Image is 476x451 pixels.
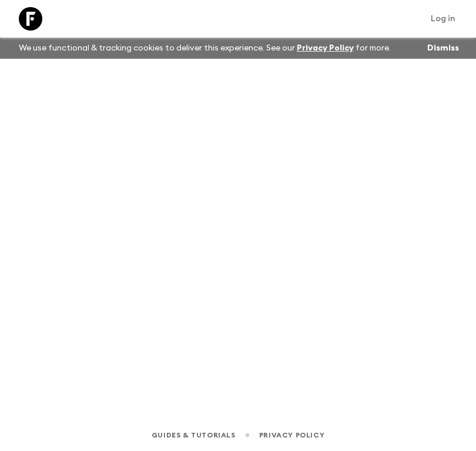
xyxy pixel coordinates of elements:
[297,44,354,52] a: Privacy Policy
[152,429,236,442] a: Guides & Tutorials
[424,40,462,56] button: Dismiss
[424,11,462,27] a: Log in
[259,429,324,442] a: Privacy Policy
[14,38,395,59] p: We use functional & tracking cookies to deliver this experience. See our for more.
